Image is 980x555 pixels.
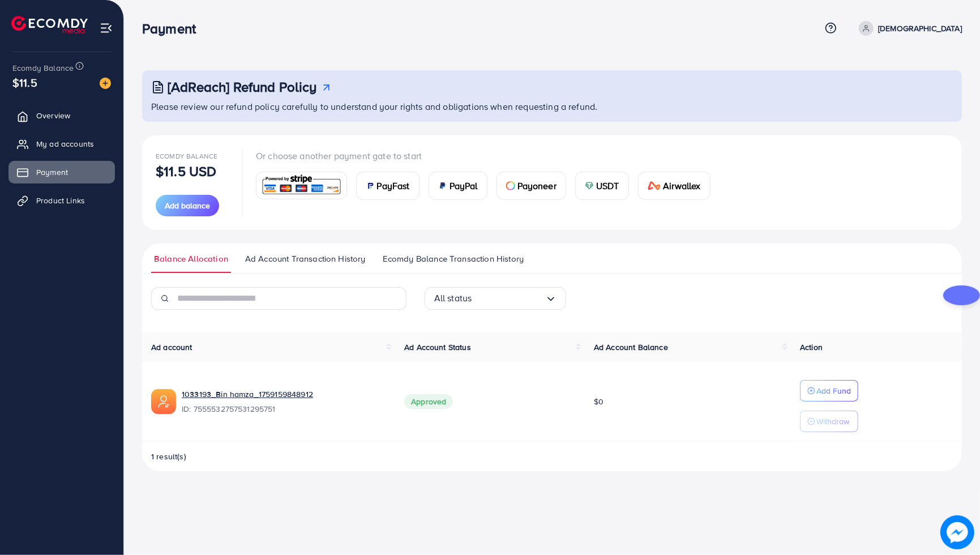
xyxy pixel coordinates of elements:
a: [DEMOGRAPHIC_DATA] [854,21,962,36]
a: My ad accounts [8,133,115,155]
span: Ecomdy Balance Transaction History [383,253,524,265]
span: Ad Account Status [404,341,471,353]
span: Ad account [151,341,192,353]
span: ID: 7555532757531295751 [182,403,386,415]
button: Add balance [156,195,219,216]
img: menu [100,22,113,35]
button: Withdraw [800,411,858,432]
span: Ad Account Balance [594,341,668,353]
span: Airwallex [663,179,700,193]
span: All status [434,289,472,307]
span: My ad accounts [36,138,94,150]
a: cardPayoneer [497,172,566,200]
span: Add balance [165,200,210,211]
a: Product Links [8,189,115,212]
div: Search for option [425,287,566,310]
span: Balance Allocation [154,253,228,265]
span: Approved [404,394,453,409]
a: cardPayFast [356,172,420,200]
a: cardAirwallex [638,172,711,200]
span: Overview [36,110,70,121]
img: card [260,173,343,198]
div: <span class='underline'>1033193_Bin hamza_1759159848912</span></br>7555532757531295751 [182,388,386,415]
a: 1033193_Bin hamza_1759159848912 [182,388,313,400]
span: USDT [596,179,619,193]
p: [DEMOGRAPHIC_DATA] [878,22,962,35]
span: Ad Account Transaction History [245,253,366,265]
a: Overview [8,104,115,127]
img: card [648,181,661,190]
h3: [AdReach] Refund Policy [168,79,317,95]
p: Withdraw [816,415,849,428]
span: Action [800,341,823,353]
span: 1 result(s) [151,451,186,462]
img: image [100,78,111,89]
p: Or choose another payment gate to start [256,149,720,163]
a: Payment [8,161,115,183]
a: card [256,172,347,199]
p: Please review our refund policy carefully to understand your rights and obligations when requesti... [151,100,955,113]
span: $11.5 [12,74,37,91]
p: Add Fund [816,384,851,398]
a: cardUSDT [575,172,629,200]
img: card [506,181,515,190]
span: $0 [594,396,604,407]
input: Search for option [472,289,545,307]
a: cardPayPal [429,172,487,200]
img: card [585,181,594,190]
img: logo [11,16,88,33]
span: PayPal [450,179,478,193]
img: card [438,181,447,190]
button: Add Fund [800,380,858,402]
span: Payoneer [517,179,557,193]
span: PayFast [377,179,410,193]
span: Payment [36,166,68,178]
img: ic-ads-acc.e4c84228.svg [151,389,176,414]
span: Ecomdy Balance [12,62,74,74]
h3: Payment [142,20,205,37]
span: Product Links [36,195,85,206]
img: card [366,181,375,190]
p: $11.5 USD [156,164,216,178]
img: image [940,515,974,549]
span: Ecomdy Balance [156,151,217,161]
